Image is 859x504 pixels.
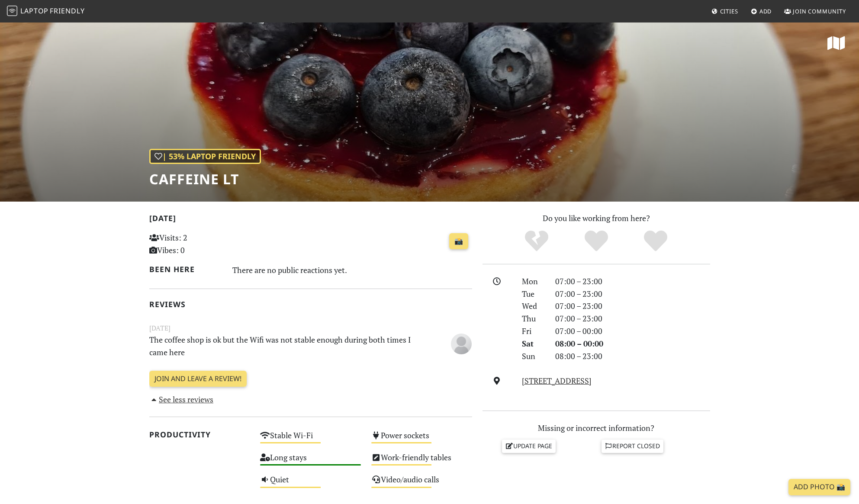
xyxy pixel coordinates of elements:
a: Add [747,3,775,19]
div: Video/audio calls [366,472,477,494]
a: Join and leave a review! [149,371,247,387]
div: 07:00 – 23:00 [550,312,715,325]
span: Cities [720,7,738,15]
a: Report closed [602,440,664,453]
h2: [DATE] [149,214,472,226]
span: Friendly [50,6,84,16]
div: Quiet [255,472,366,494]
a: Add Photo 📸 [788,479,850,495]
div: 07:00 – 00:00 [550,325,715,337]
p: The coffee shop is ok but the Wifi was not stable enough during both times I came here [144,334,422,359]
span: Add [759,7,772,15]
h2: Reviews [149,300,472,309]
h2: Productivity [149,430,250,439]
div: Power sockets [366,428,477,450]
a: See less reviews [149,394,214,404]
img: blank-535327c66bd565773addf3077783bbfce4b00ec00e9fd257753287c682c7fa38.png [451,334,472,354]
a: [STREET_ADDRESS] [522,376,592,386]
div: 07:00 – 23:00 [550,300,715,312]
div: Definitely! [626,229,685,253]
div: | 53% Laptop Friendly [149,149,261,164]
p: Missing or incorrect information? [483,422,710,434]
div: Sat [517,337,550,350]
img: LaptopFriendly [7,6,17,16]
a: Update page [502,440,556,453]
h1: Caffeine LT [149,171,261,187]
div: Long stays [255,450,366,472]
a: Cities [708,3,742,19]
small: [DATE] [144,323,477,334]
div: There are no public reactions yet. [232,263,472,277]
div: Tue [517,288,550,300]
a: LaptopFriendly LaptopFriendly [7,4,85,19]
div: Yes [566,229,626,253]
div: Thu [517,312,550,325]
p: Visits: 2 Vibes: 0 [149,231,250,257]
a: 📸 [449,233,468,250]
div: Wed [517,300,550,312]
div: 07:00 – 23:00 [550,288,715,300]
div: Stable Wi-Fi [255,428,366,450]
div: 08:00 – 23:00 [550,350,715,363]
a: Join Community [781,3,849,19]
div: No [507,229,566,253]
div: Mon [517,275,550,288]
div: 07:00 – 23:00 [550,275,715,288]
div: Sun [517,350,550,363]
p: Do you like working from here? [483,212,710,225]
span: Anonymous [451,338,472,348]
div: Work-friendly tables [366,450,477,472]
div: 08:00 – 00:00 [550,337,715,350]
span: Laptop [20,6,48,16]
h2: Been here [149,265,222,274]
span: Join Community [793,7,846,15]
div: Fri [517,325,550,337]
